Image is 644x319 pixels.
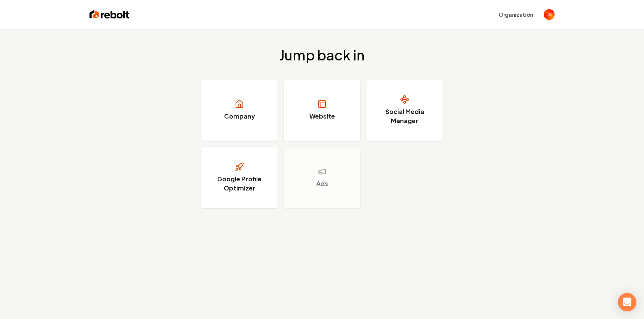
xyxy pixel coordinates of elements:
div: Open Intercom Messenger [618,293,636,311]
a: Social Media Manager [366,80,443,141]
h3: Social Media Manager [376,107,433,125]
h3: Company [224,112,255,121]
img: Rebolt Logo [89,9,130,20]
a: Website [284,80,360,141]
h3: Ads [316,179,328,188]
h3: Google Profile Optimizer [211,174,268,193]
img: John Glover [544,9,555,20]
button: Organization [494,8,538,21]
a: Company [201,80,278,141]
h3: Website [309,112,335,121]
a: Google Profile Optimizer [201,147,278,208]
button: Open user button [544,9,555,20]
h2: Jump back in [280,47,364,63]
